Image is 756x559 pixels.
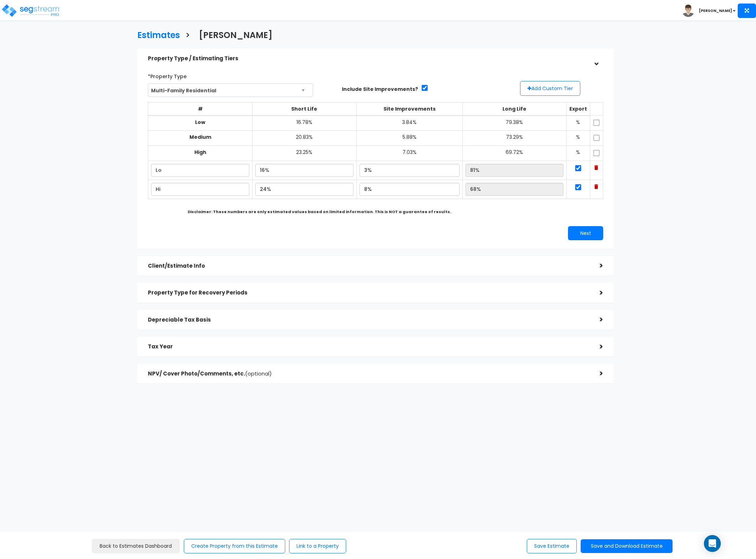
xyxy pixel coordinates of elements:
[148,344,589,350] h5: Tax Year
[194,149,206,156] b: High
[252,116,356,131] td: 16.78%
[462,131,566,146] td: 73.29%
[148,317,589,323] h5: Depreciable Tax Basis
[92,539,180,553] a: Back to Estimates Dashboard
[356,102,462,116] th: Site Improvements
[699,8,732,13] b: [PERSON_NAME]
[682,5,694,17] img: avatar.png
[568,226,603,240] button: Next
[342,86,418,93] label: Include Site Improvements?
[199,31,273,42] h3: [PERSON_NAME]
[252,131,356,146] td: 20.83%
[566,131,590,146] td: %
[589,287,603,298] div: >
[184,539,285,553] button: Create Property from this Estimate
[148,263,589,269] h5: Client/Estimate Info
[148,102,252,116] th: #
[245,370,272,377] span: (optional)
[188,209,451,215] b: Disclaimer: These numbers are only estimated values based on limited information. This is NOT a g...
[356,146,462,161] td: 7.03%
[148,84,313,97] span: Multi-Family Residential
[566,146,590,161] td: %
[137,31,180,42] h3: Estimates
[194,24,273,45] a: [PERSON_NAME]
[148,371,589,377] h5: NPV/ Cover Photo/Comments, etc.
[566,102,590,116] th: Export
[589,368,603,379] div: >
[462,116,566,131] td: 79.38%
[581,539,673,553] button: Save and Download Estimate
[591,51,601,66] div: >
[594,184,598,189] img: Trash Icon
[148,70,187,80] label: *Property Type
[1,4,61,18] img: logo_pro_r.png
[566,116,590,131] td: %
[356,116,462,131] td: 3.84%
[185,31,190,42] h3: >
[527,539,577,553] button: Save Estimate
[189,133,211,141] b: Medium
[589,341,603,352] div: >
[594,165,598,170] img: Trash Icon
[289,539,346,553] button: Link to a Property
[462,102,566,116] th: Long Life
[589,314,603,325] div: >
[148,56,589,62] h5: Property Type / Estimating Tiers
[195,119,205,126] b: Low
[148,290,589,296] h5: Property Type for Recovery Periods
[356,131,462,146] td: 5.88%
[704,535,721,552] div: Open Intercom Messenger
[520,81,580,96] button: Add Custom Tier
[132,24,180,45] a: Estimates
[252,102,356,116] th: Short Life
[462,146,566,161] td: 69.72%
[252,146,356,161] td: 23.25%
[589,260,603,271] div: >
[148,83,313,97] span: Multi-Family Residential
